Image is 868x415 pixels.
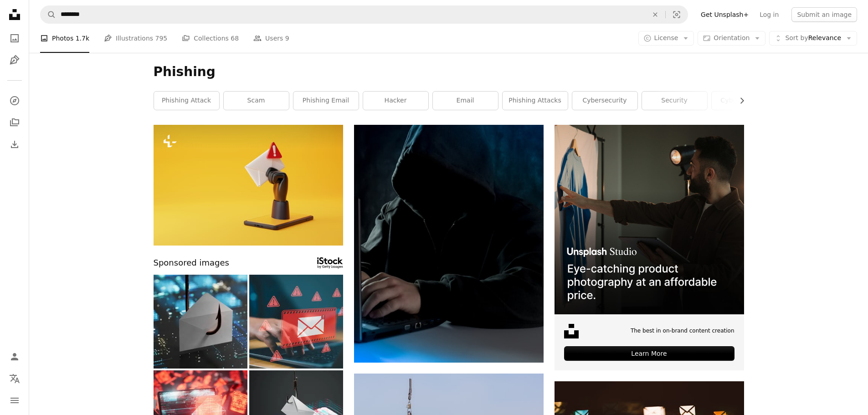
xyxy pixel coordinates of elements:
button: Sort byRelevance [769,31,857,46]
a: cybersecurity [572,92,637,110]
a: phishing attack [154,92,219,110]
span: 68 [231,33,239,43]
a: email [433,92,498,110]
a: Hacker's hand holding envelope with spam message icon, mailing, email hack, online scam Malware o... [154,181,343,189]
button: Visual search [666,6,688,23]
a: security [642,92,707,110]
span: The best in on-brand content creation [631,327,734,335]
button: Clear [645,6,665,23]
div: Learn More [564,346,734,361]
span: Orientation [714,34,750,41]
form: Find visuals sitewide [40,5,688,24]
span: Sponsored images [154,256,229,270]
button: Search Unsplash [41,6,56,23]
a: Collections [5,113,24,132]
a: Explore [5,92,24,110]
span: 9 [285,33,289,43]
button: Language [5,369,24,388]
a: cyber security [712,92,777,110]
span: License [654,34,678,41]
a: Log in [754,7,784,22]
a: a man in a hoodie using a laptop computer [354,240,544,248]
button: Submit an image [791,7,857,22]
a: Photos [5,29,24,47]
a: phishing attacks [503,92,568,110]
a: The best in on-brand content creationLearn More [555,125,744,370]
button: Orientation [698,31,765,46]
button: Menu [5,391,24,410]
button: License [638,31,694,46]
img: Email Phishing Ransomware Malware Hacker Attack [154,275,247,369]
a: hacker [363,92,428,110]
a: Illustrations 795 [104,24,167,53]
img: Threat, phishing, malicious, danger, hack, warning, mail, thief, scam, alert, safety, letter, tec... [249,275,343,369]
img: file-1631678316303-ed18b8b5cb9cimage [564,324,579,338]
a: Download History [5,135,24,154]
span: Sort by [785,34,808,41]
a: Collections 68 [182,24,239,53]
a: Log in / Sign up [5,348,24,366]
h1: Phishing [154,64,744,80]
button: scroll list to the right [734,92,744,110]
span: 795 [155,33,168,43]
img: file-1715714098234-25b8b4e9d8faimage [555,125,744,314]
a: phishing email [293,92,359,110]
a: Illustrations [5,51,24,69]
a: scam [224,92,289,110]
span: Relevance [785,34,841,43]
img: a man in a hoodie using a laptop computer [354,125,544,363]
a: Users 9 [253,24,289,53]
a: Get Unsplash+ [695,7,754,22]
img: Hacker's hand holding envelope with spam message icon, mailing, email hack, online scam Malware o... [154,125,343,246]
